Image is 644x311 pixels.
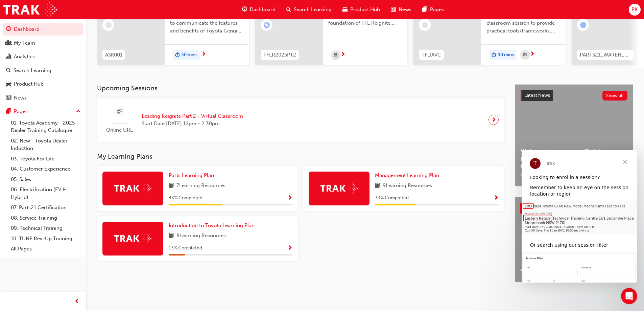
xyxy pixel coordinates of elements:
div: Analytics [14,53,35,61]
h3: Upcoming Sessions [97,84,504,92]
h3: My Learning Plans [97,153,504,160]
span: This is a 90 minute virtual classroom session to provide practical tools/frameworks, behaviours a... [486,12,560,35]
a: Product Hub [3,78,84,90]
span: News [399,6,411,14]
div: My Team [14,39,35,47]
button: DashboardMy TeamAnalyticsSearch LearningProduct HubNews [3,22,84,105]
span: guage-icon [242,5,247,14]
span: TFLIAVC [422,51,441,59]
span: guage-icon [6,26,11,32]
span: Introduction to Toyota Learning Plan [169,222,255,228]
span: pages-icon [422,5,427,14]
span: Show Progress [287,245,292,251]
a: Parts Learning Plan [169,172,217,179]
div: Product Hub [14,80,44,88]
a: search-iconSearch Learning [281,3,337,17]
span: Leading Reignite Part 2 - Virtual Classroom [142,112,243,120]
button: PK [629,4,641,16]
span: Pages [430,6,444,14]
span: Start Date: [DATE] 12pm - 2:30pm [142,120,243,128]
span: people-icon [6,40,11,46]
span: PARTS21_WAREH_N1021_EL [580,51,631,59]
span: pages-icon [6,109,11,115]
span: next-icon [201,51,206,58]
span: Revolutionise the way you access and manage your learning resources. [521,163,627,178]
a: Dashboard [3,23,84,36]
a: Analytics [3,50,84,63]
span: up-icon [76,107,81,116]
span: sessionType_ONLINE_URL-icon [117,108,122,116]
button: Pages [3,105,84,118]
a: 08. Service Training [8,213,84,223]
span: next-icon [530,51,535,58]
span: calendar-icon [334,51,337,60]
span: Latest News [524,92,550,98]
span: Welcome to your new Training Resource Centre [521,148,627,163]
span: 30 mins [181,51,197,59]
span: 13 % Completed [169,244,202,252]
span: Show Progress [287,195,292,201]
img: Trak [320,183,358,194]
a: 10. TUNE Rev-Up Training [8,234,84,244]
a: Introduction to Toyota Learning Plan [169,222,257,229]
span: search-icon [6,68,11,74]
span: car-icon [342,5,348,14]
a: My Team [3,37,84,49]
a: News [3,92,84,104]
span: book-icon [169,232,174,240]
span: next-icon [491,115,496,125]
button: Show all [602,91,628,101]
img: Trak [114,233,151,244]
a: Latest NewsShow allWelcome to your new Training Resource CentreRevolutionise the way you access a... [515,84,633,186]
span: car-icon [6,81,11,87]
iframe: Intercom live chat [621,288,637,304]
a: car-iconProduct Hub [337,3,385,17]
a: 01. Toyota Academy - 2025 Dealer Training Catalogue [8,118,84,136]
span: TFLR2025PT2 [263,51,296,59]
span: 33 % Completed [375,194,409,202]
span: book-icon [169,182,174,190]
span: news-icon [6,95,11,101]
span: learningRecordVerb_NONE-icon [422,22,428,28]
span: Dashboard [250,6,276,14]
span: calendar-icon [523,51,527,59]
span: Parts Learning Plan [169,172,214,178]
span: next-icon [340,52,345,58]
span: 9 Learning Resources [383,182,432,190]
span: news-icon [391,5,396,14]
span: search-icon [286,5,291,14]
button: Show Progress [494,194,499,202]
a: 03. Toyota For Life [8,154,84,164]
span: ASK001 [105,51,122,59]
span: learningRecordVerb_ATTEMPT-icon [580,22,586,28]
img: Trak [114,183,151,194]
span: 43 % Completed [169,194,202,202]
span: PK [631,6,638,14]
span: learningRecordVerb_NONE-icon [105,22,112,28]
span: Management Learning Plan [375,172,439,178]
span: This course has been designed to communicate the features and benefits of Toyota Genuine Tray Bod... [170,12,244,35]
div: Search Learning [14,67,51,74]
span: 4x4 and Towing [520,266,596,274]
span: Search Learning [294,6,332,14]
span: 7 Learning Resources [176,182,225,190]
button: Show Progress [287,244,292,252]
a: pages-iconPages [417,3,449,17]
a: 06. Electrification (EV & Hybrid) [8,184,84,202]
button: Show Progress [287,194,292,202]
a: Management Learning Plan [375,172,442,179]
img: Trak [3,2,57,17]
span: Product Hub [350,6,380,14]
a: Search Learning [3,64,84,77]
a: guage-iconDashboard [237,3,281,17]
span: 8 Learning Resources [176,232,226,240]
a: 02. New - Toyota Dealer Induction [8,136,84,154]
span: Online URL [102,126,136,134]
